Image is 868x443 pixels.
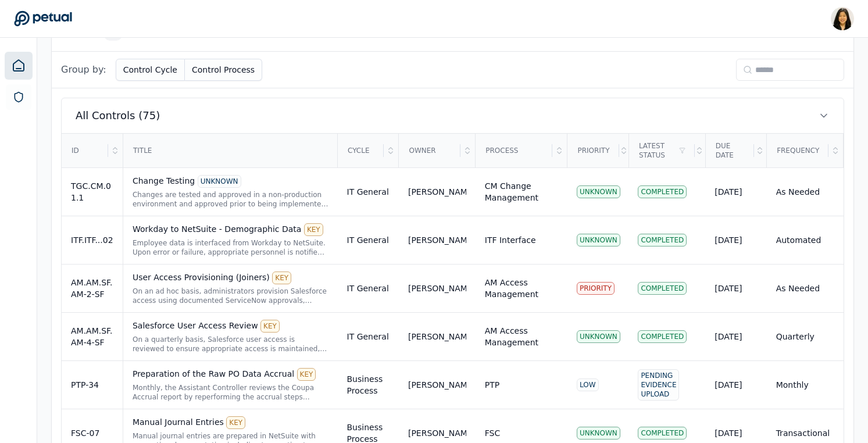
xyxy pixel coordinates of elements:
[476,134,552,167] div: Process
[338,265,399,313] td: IT General
[715,234,757,246] div: [DATE]
[638,234,687,246] div: Completed
[715,186,757,198] div: [DATE]
[226,416,245,429] div: KEY
[133,238,328,257] div: Employee data is interfaced from Workday to NetSuite. Upon error or failure, appropriate personne...
[485,379,499,391] div: PTP
[62,134,108,167] div: ID
[638,427,687,440] div: Completed
[61,63,106,77] span: Group by:
[133,416,328,429] div: Manual Journal Entries
[338,361,399,409] td: Business Process
[6,84,31,110] a: SOC 1 Reports
[71,180,113,203] div: TGC.CM.01.1
[715,427,757,439] div: [DATE]
[408,379,466,391] div: [PERSON_NAME]
[338,216,399,265] td: IT General
[133,383,328,402] div: Monthly, the Assistant Controller reviews the Coupa Accrual report by reperforming the accrual st...
[767,168,844,216] td: As Needed
[767,313,844,361] td: Quarterly
[133,175,328,188] div: Change Testing
[338,134,384,167] div: Cycle
[133,368,328,381] div: Preparation of the Raw PO Data Accrual
[133,287,328,305] div: On an ad hoc basis, administrators provision Salesforce access using documented ServiceNow approv...
[133,271,328,284] div: User Access Provisioning (Joiners)
[577,427,620,440] div: UNKNOWN
[5,52,33,80] a: Dashboard
[485,325,558,348] div: AM Access Management
[133,190,328,209] div: Changes are tested and approved in a non-production environment and approved prior to being imple...
[71,427,113,439] div: FSC-07
[198,175,241,188] div: UNKNOWN
[408,283,466,294] div: [PERSON_NAME]
[485,277,558,300] div: AM Access Management
[638,282,687,295] div: Completed
[715,331,757,342] div: [DATE]
[408,427,466,439] div: [PERSON_NAME]
[124,134,337,167] div: Title
[62,98,844,133] button: All Controls (75)
[76,108,160,124] span: All Controls (75)
[133,335,328,353] div: On a quarterly basis, Salesforce user access is reviewed to ensure appropriate access is maintain...
[715,379,757,391] div: [DATE]
[408,234,466,246] div: [PERSON_NAME]
[71,325,113,348] div: AM.AM.SF.AM-4-SF
[14,10,72,27] a: Go to Dashboard
[577,330,620,343] div: UNKNOWN
[577,282,615,295] div: PRIORITY
[304,223,323,236] div: KEY
[485,180,558,203] div: CM Change Management
[767,216,844,265] td: Automated
[260,320,280,333] div: KEY
[767,265,844,313] td: As Needed
[485,234,536,246] div: ITF Interface
[399,134,460,167] div: Owner
[71,277,113,300] div: AM.AM.SF.AM-2-SF
[185,59,262,81] button: Control Process
[408,186,466,198] div: [PERSON_NAME]
[706,134,754,167] div: Due Date
[568,134,619,167] div: Priority
[408,331,466,342] div: [PERSON_NAME]
[577,185,620,198] div: UNKNOWN
[71,379,113,391] div: PTP-34
[638,330,687,343] div: Completed
[338,168,399,216] td: IT General
[116,59,185,81] button: Control Cycle
[767,134,828,167] div: Frequency
[767,361,844,409] td: Monthly
[577,378,599,391] div: LOW
[338,313,399,361] td: IT General
[133,320,328,333] div: Salesforce User Access Review
[297,368,316,381] div: KEY
[630,134,695,167] div: Latest Status
[272,271,291,284] div: KEY
[715,283,757,294] div: [DATE]
[577,234,620,246] div: UNKNOWN
[133,223,328,236] div: Workday to NetSuite - Demographic Data
[831,7,854,30] img: Renee Park
[638,185,687,198] div: Completed
[485,427,500,439] div: FSC
[71,234,113,246] div: ITF.ITF...02
[638,369,679,401] div: Pending Evidence Upload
